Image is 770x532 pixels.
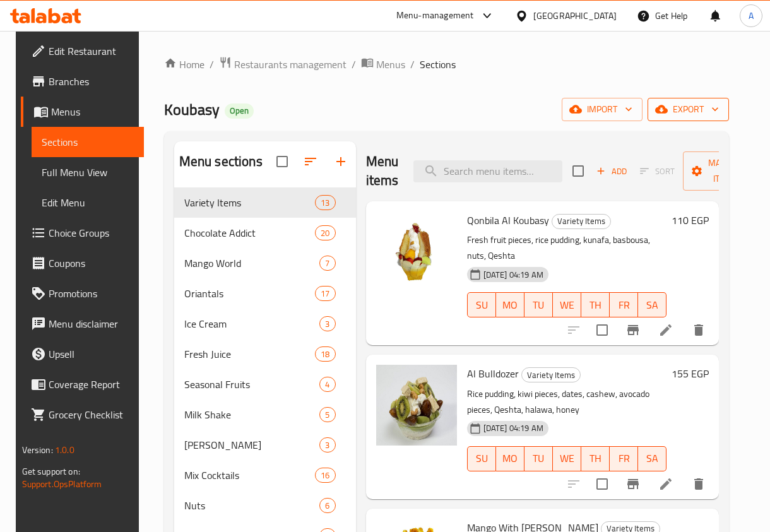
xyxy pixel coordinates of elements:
[684,315,714,345] button: delete
[478,422,548,434] span: [DATE] 04:19 AM
[21,309,145,339] a: Menu disclaimer
[524,446,553,471] button: TU
[320,500,335,512] span: 6
[174,430,356,460] div: [PERSON_NAME]3
[319,437,335,452] div: items
[672,365,709,382] h6: 155 EGP
[49,256,134,271] span: Coupons
[174,278,356,309] div: Oriantals17
[21,278,145,309] a: Promotions
[42,165,134,180] span: Full Menu View
[174,460,356,490] div: Mix Cocktails16
[174,218,356,248] div: Chocolate Addict20
[22,476,102,492] a: Support.OpsPlatform
[591,162,632,181] span: Add item
[22,442,53,458] span: Version:
[174,369,356,399] div: Seasonal Fruits4
[21,36,145,66] a: Edit Restaurant
[589,317,615,343] span: Select to update
[638,292,666,317] button: SA
[316,348,335,360] span: 18
[49,44,134,59] span: Edit Restaurant
[184,407,320,422] span: Milk Shake
[610,446,638,471] button: FR
[496,292,524,317] button: MO
[179,152,263,171] h2: Menu sections
[658,322,673,338] a: Edit menu item
[467,211,549,230] span: Qonbila Al Koubasy
[49,286,134,301] span: Promotions
[184,468,316,483] span: Mix Cocktails
[22,463,80,480] span: Get support on:
[21,97,145,127] a: Menus
[184,437,320,452] div: Danette Shake
[319,498,335,513] div: items
[42,195,134,210] span: Edit Menu
[467,386,667,418] p: Rice pudding, kiwi pieces, dates, cashew, avocado pieces, Qeshta, halawa, honey
[316,197,335,209] span: 13
[184,286,316,301] span: Oriantals
[49,316,134,331] span: Menu disclaimer
[225,103,254,119] div: Open
[643,449,661,468] span: SA
[562,98,643,121] button: import
[49,377,134,392] span: Coverage Report
[352,57,356,72] li: /
[295,146,326,177] span: Sort sections
[496,446,524,471] button: MO
[320,379,335,391] span: 4
[615,296,633,314] span: FR
[326,146,356,177] button: Add section
[586,449,605,468] span: TH
[749,9,754,23] span: A
[410,57,415,72] li: /
[49,225,134,240] span: Choice Groups
[467,446,496,471] button: SU
[32,187,145,218] a: Edit Menu
[591,162,632,181] button: Add
[552,214,610,228] span: Variety Items
[366,152,399,190] h2: Menu items
[184,377,320,392] span: Seasonal Fruits
[376,365,457,446] img: Al Bulldozer
[683,151,767,191] button: Manage items
[586,296,605,314] span: TH
[32,127,145,157] a: Sections
[618,469,648,499] button: Branch-specific-item
[632,162,683,181] span: Select section first
[184,498,320,513] div: Nuts
[174,339,356,369] div: Fresh Juice18
[558,296,576,314] span: WE
[21,248,145,278] a: Coupons
[315,468,335,483] div: items
[396,8,474,23] div: Menu-management
[184,346,316,362] span: Fresh Juice
[174,490,356,521] div: Nuts6
[610,292,638,317] button: FR
[164,56,730,73] nav: breadcrumb
[413,160,562,182] input: search
[21,66,145,97] a: Branches
[174,309,356,339] div: Ice Cream3
[315,225,335,240] div: items
[320,409,335,421] span: 5
[648,98,729,121] button: export
[269,148,295,175] span: Select all sections
[565,158,591,184] span: Select section
[595,164,629,179] span: Add
[184,225,316,240] span: Chocolate Addict
[225,105,254,116] span: Open
[42,134,134,150] span: Sections
[473,449,491,468] span: SU
[21,339,145,369] a: Upsell
[558,449,576,468] span: WE
[319,407,335,422] div: items
[524,292,553,317] button: TU
[572,102,632,117] span: import
[21,369,145,399] a: Coverage Report
[319,316,335,331] div: items
[320,439,335,451] span: 3
[501,449,519,468] span: MO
